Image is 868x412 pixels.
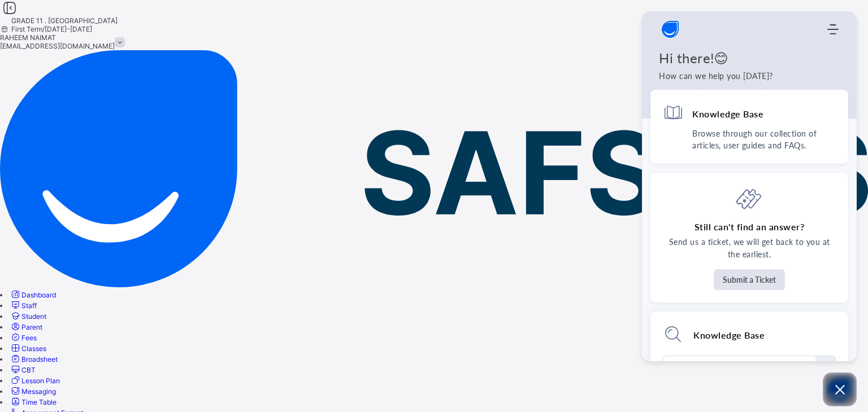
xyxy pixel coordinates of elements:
[11,16,118,25] span: Class Arm Broadsheet
[823,372,857,406] button: Open asap
[10,312,46,321] a: Student
[693,329,765,341] h2: Knowledge Base
[659,18,682,41] img: logo
[10,387,56,396] a: Messaging
[10,291,56,299] a: Dashboard
[21,344,46,353] span: Classes
[21,366,36,374] span: CBT
[650,90,848,164] div: Knowledge BaseBrowse through our collection of articles, user guides and FAQs.
[714,269,785,290] button: Submit a Ticket
[663,236,836,261] p: Send us a ticket, we will get back to you at the earliest.
[10,376,60,385] a: Lesson Plan
[21,355,58,363] span: Broadsheet
[10,301,37,310] a: Staff
[659,70,840,82] p: How can we help you today?
[692,128,836,151] p: Browse through our collection of articles, user guides and FAQs.
[10,355,58,363] a: Broadsheet
[21,301,37,310] span: Staff
[10,366,36,374] a: CBT
[10,398,57,406] a: Time Table
[21,398,57,406] span: Time Table
[21,334,37,342] span: Fees
[695,221,805,233] h4: Still can't find an answer?
[659,50,840,67] h1: Hi there!😊
[21,323,42,331] span: Parent
[21,291,56,299] span: Dashboard
[21,312,46,321] span: Student
[650,312,848,391] div: Module search widget
[10,334,37,342] a: Fees
[10,323,42,331] a: Parent
[21,387,56,396] span: Messaging
[659,18,682,41] span: Company logo
[10,344,46,353] a: Classes
[21,376,60,385] span: Lesson Plan
[692,108,763,120] h4: Knowledge Base
[693,329,836,341] div: Knowledge Base
[826,24,840,35] div: Modules Menu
